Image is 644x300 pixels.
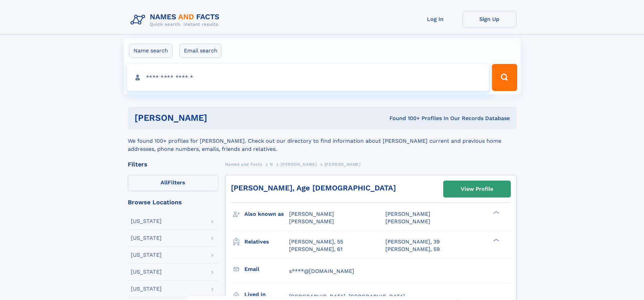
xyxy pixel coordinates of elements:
[385,218,430,225] span: [PERSON_NAME]
[461,181,493,197] div: View Profile
[492,210,500,215] div: ❯
[385,246,440,253] a: [PERSON_NAME], 59
[270,162,273,167] span: N
[131,269,162,275] div: [US_STATE]
[128,199,218,205] div: Browse Locations
[244,208,289,220] h3: Also known as
[127,64,489,91] input: search input
[180,44,222,58] label: Email search
[128,161,218,167] div: Filters
[289,211,334,217] span: [PERSON_NAME]
[129,44,172,58] label: Name search
[128,129,517,153] div: We found 100+ profiles for [PERSON_NAME]. Check out our directory to find information about [PERS...
[289,238,343,246] a: [PERSON_NAME], 55
[289,218,334,225] span: [PERSON_NAME]
[225,160,262,168] a: Names and Facts
[281,160,317,168] a: [PERSON_NAME]
[281,162,317,167] span: [PERSON_NAME]
[385,238,440,246] a: [PERSON_NAME], 39
[231,184,396,192] a: [PERSON_NAME], Age [DEMOGRAPHIC_DATA]
[444,181,510,197] a: View Profile
[298,115,510,122] div: Found 100+ Profiles In Our Records Database
[289,293,405,300] span: [GEOGRAPHIC_DATA], [GEOGRAPHIC_DATA]
[244,263,289,275] h3: Email
[289,246,342,253] a: [PERSON_NAME], 61
[131,218,162,224] div: [US_STATE]
[325,162,361,167] span: [PERSON_NAME]
[462,11,517,27] a: Sign Up
[131,286,162,292] div: [US_STATE]
[128,175,218,191] label: Filters
[492,64,517,91] button: Search Button
[385,211,430,217] span: [PERSON_NAME]
[270,160,273,168] a: N
[492,238,500,242] div: ❯
[128,11,225,29] img: Logo Names and Facts
[131,235,162,241] div: [US_STATE]
[244,236,289,248] h3: Relatives
[131,252,162,258] div: [US_STATE]
[161,179,168,186] span: All
[408,11,462,27] a: Log In
[135,114,299,122] h1: [PERSON_NAME]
